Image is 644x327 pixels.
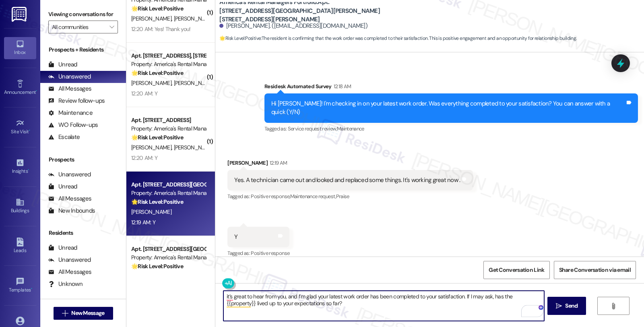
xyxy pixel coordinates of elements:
div: Review follow-ups [48,97,105,105]
div: 12:20 AM: Y [131,154,157,161]
div: All Messages [48,268,91,276]
div: 12:18 AM [332,82,351,91]
button: Send [547,297,586,315]
span: [PERSON_NAME] [131,79,174,87]
div: Property: America's Rental Managers Portfolio [131,60,206,68]
strong: 🌟 Risk Level: Positive [131,5,183,12]
span: [PERSON_NAME] [131,144,174,151]
input: All communities [52,21,105,33]
span: • [36,88,37,94]
a: Inbox [4,37,36,59]
span: Service request review , [288,125,337,132]
span: [PERSON_NAME] [174,15,214,22]
span: Get Conversation Link [489,266,544,274]
span: New Message [71,309,104,317]
div: Y [234,233,237,241]
div: [PERSON_NAME]. ([EMAIL_ADDRESS][DOMAIN_NAME]) [219,22,367,30]
span: [PERSON_NAME] [174,144,214,151]
div: Property: America's Rental Managers Portfolio [131,253,206,262]
div: Tagged as: [227,247,289,259]
i:  [62,310,68,317]
strong: 🌟 Risk Level: Positive [131,134,183,141]
span: • [28,167,29,173]
a: Leads [4,235,36,257]
div: Residesk Automated Survey [264,82,638,93]
a: Insights • [4,156,36,178]
a: Site Visit • [4,116,36,138]
span: Share Conversation via email [559,266,631,274]
div: Tagged as: [227,190,473,202]
img: ResiDesk Logo [12,7,28,22]
div: 12:20 AM: Yes! Thank you! [131,25,191,33]
div: Yes. A technician came out and looked and replaced some things. It's working great now . [234,176,460,184]
div: 12:19 AM: Y [131,219,155,226]
strong: 🌟 Risk Level: Positive [131,263,183,270]
div: Tagged as: [264,123,638,135]
strong: 🌟 Risk Level: Positive [219,35,261,41]
div: Property: America's Rental Managers Portfolio [131,124,206,133]
label: Viewing conversations for [48,8,118,21]
span: • [29,128,30,133]
textarea: To enrich screen reader interactions, please activate Accessibility in Grammarly extension settings [223,291,544,321]
div: Apt. [STREET_ADDRESS][GEOGRAPHIC_DATA][PERSON_NAME][STREET_ADDRESS][PERSON_NAME] [131,180,206,189]
span: Praise [336,193,349,200]
a: Buildings [4,195,36,217]
div: Residents [40,229,126,237]
i:  [556,303,562,309]
div: [PERSON_NAME] [227,159,473,170]
div: Property: America's Rental Managers Portfolio [131,189,206,197]
div: Unanswered [48,170,91,179]
strong: 🌟 Risk Level: Positive [131,198,183,205]
div: 12:19 AM [268,159,287,167]
div: All Messages [48,85,91,93]
div: Maintenance [48,109,93,117]
span: [PERSON_NAME] [131,208,171,215]
div: New Inbounds [48,207,95,215]
strong: 🌟 Risk Level: Positive [131,69,183,77]
button: New Message [54,307,113,320]
span: [PERSON_NAME] [131,15,174,22]
span: Maintenance request , [290,193,336,200]
div: Unread [48,244,77,252]
div: Unread [48,182,77,191]
div: Prospects + Residents [40,46,126,54]
span: Maintenance [337,125,364,132]
div: Prospects [40,155,126,164]
div: Unanswered [48,256,91,264]
span: Send [565,302,578,310]
div: Apt. [STREET_ADDRESS] [131,116,206,124]
span: [PERSON_NAME] [174,79,214,87]
div: Unknown [48,280,83,288]
div: Apt. [STREET_ADDRESS], [STREET_ADDRESS] [131,52,206,60]
div: Apt. [STREET_ADDRESS][GEOGRAPHIC_DATA][STREET_ADDRESS] [131,245,206,253]
span: : The resident is confirming that the work order was completed to their satisfaction. This is pos... [219,34,576,43]
i:  [610,303,616,309]
div: Unread [48,60,77,69]
div: 12:20 AM: Y [131,90,157,97]
span: Positive response , [251,193,290,200]
button: Share Conversation via email [554,261,636,279]
div: Unanswered [48,72,91,81]
button: Get Conversation Link [483,261,549,279]
i:  [109,24,114,30]
div: Escalate [48,133,80,141]
a: Templates • [4,275,36,296]
span: • [31,286,32,292]
div: Hi [PERSON_NAME]! I'm checking in on your latest work order. Was everything completed to your sat... [271,99,625,117]
span: Positive response [251,250,289,257]
div: All Messages [48,195,91,203]
div: WO Follow-ups [48,121,98,129]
